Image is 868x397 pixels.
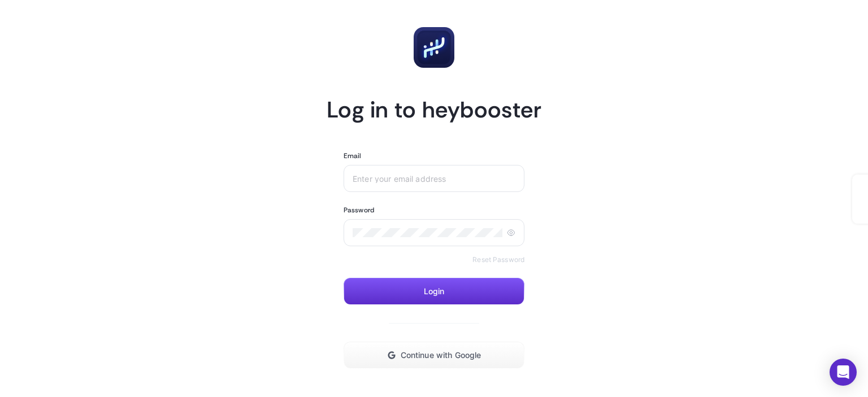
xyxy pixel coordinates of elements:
[401,351,481,360] span: Continue with Google
[327,95,541,124] h1: Log in to heybooster
[344,278,524,305] button: Login
[344,206,374,215] label: Password
[472,255,524,264] a: Reset Password
[344,151,362,160] label: Email
[344,342,524,369] button: Continue with Google
[830,359,857,386] div: Open Intercom Messenger
[353,174,515,183] input: Enter your email address
[424,287,445,296] span: Login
